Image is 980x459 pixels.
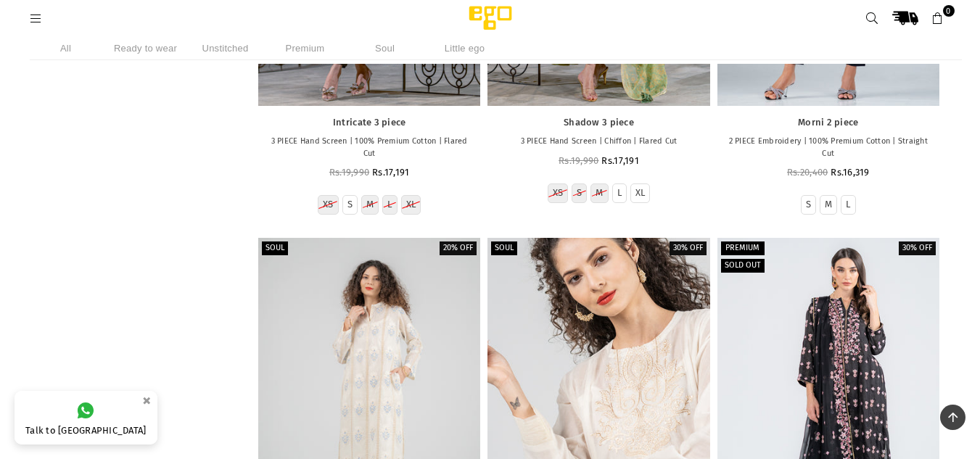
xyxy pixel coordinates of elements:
a: 0 [925,5,951,31]
a: Morni 2 piece [725,117,932,129]
img: Ego [429,4,552,33]
p: 2 PIECE Embroidery | 100% Premium Cotton | Straight Cut [725,136,932,160]
label: S [577,187,582,199]
li: All [30,36,102,60]
a: Talk to [GEOGRAPHIC_DATA] [15,391,157,444]
li: Little ego [429,36,501,60]
button: × [138,389,155,413]
span: Rs.19,990 [329,167,369,178]
label: 30% off [899,241,936,255]
span: Rs.17,191 [372,167,409,178]
span: 0 [943,5,955,17]
li: Ready to wear [110,36,182,60]
label: L [387,199,392,211]
p: 3 PIECE Hand Screen | Chiffon | Flared Cut [495,136,702,148]
a: Search [860,5,886,31]
label: S [347,199,353,211]
li: Unstitched [189,36,262,60]
label: SOUL [491,241,517,255]
label: L [846,199,850,211]
a: Menu [23,12,49,23]
label: 20% off [440,241,477,255]
label: XS [553,187,564,199]
label: M [596,187,603,199]
li: Premium [269,36,342,60]
span: Sold out [725,260,761,270]
span: Rs.17,191 [601,155,638,166]
label: M [366,199,374,211]
label: L [617,187,622,199]
label: S [806,199,811,211]
a: Shadow 3 piece [495,117,702,129]
label: SOUL [262,241,288,255]
label: PREMIUM [721,241,765,255]
span: Rs.20,400 [787,167,828,178]
label: XL [635,187,646,199]
a: Intricate 3 piece [265,117,473,129]
p: 3 PIECE Hand Screen | 100% Premium Cotton | Flared Cut [265,136,473,160]
label: 30% off [670,241,707,255]
li: Soul [349,36,421,60]
label: XS [323,199,334,211]
span: Rs.16,319 [831,167,869,178]
label: M [825,199,832,211]
span: Rs.19,990 [559,155,598,166]
label: XL [406,199,416,211]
